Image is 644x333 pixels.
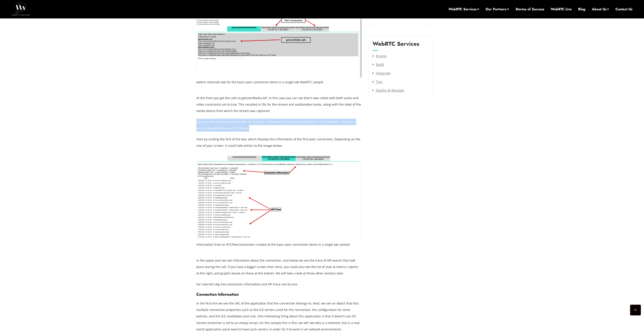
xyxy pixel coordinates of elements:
a: WebRTC Services [449,7,479,12]
a: Deploy & Manage [373,88,404,93]
p: For now let’s dig into connection information and API trace one by one. [196,281,362,288]
p: Start by clicking the first of the two, which displays the information of the first peer connecti... [196,136,362,149]
a: Build [373,62,384,67]
a: Blog [578,7,585,12]
label: WebRTC Services [373,41,419,50]
a: Stories of Success [515,7,544,12]
a: Test [373,79,383,84]
figcaption: webrtc-internals tab for the basic peer connection demo in a single tab WebRTC sample [196,79,362,85]
p: At the front you get the calls to getUserMedia API. In this case you can see that it was called w... [196,95,362,114]
p: In the upper part we see information about the connection, and below we see the trace of API even... [196,257,362,277]
h4: Connection Information [196,292,362,297]
p: In the first line we see the URL of the application that the connection belongs to. Next, we see ... [196,300,362,332]
img: WebRTC.ventures [12,3,30,15]
p: You can also see two separate tabs for the peer connections that were established in this example... [196,119,362,132]
a: Integrate [373,71,391,76]
figcaption: Information from an RTCPeerConnection created at the basic peer connection demo in a single tab s... [196,241,362,248]
a: WebRTC Live [551,7,572,12]
a: Our Partners [486,7,509,12]
a: About Us [592,7,609,12]
a: Contact Us [615,7,632,12]
a: Assess [373,54,387,58]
